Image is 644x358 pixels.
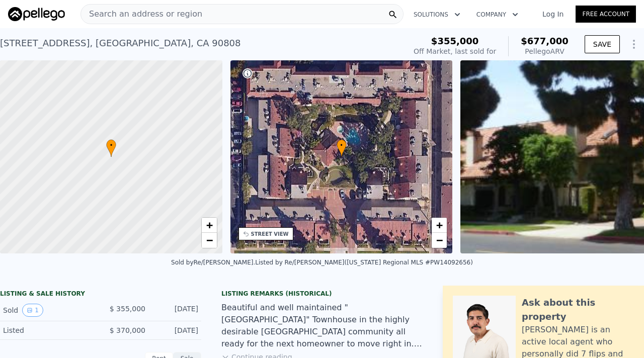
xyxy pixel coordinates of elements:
[153,325,198,335] div: [DATE]
[202,218,217,233] a: Zoom in
[337,141,347,150] span: •
[153,304,198,317] div: [DATE]
[106,141,116,150] span: •
[431,36,479,46] span: $355,000
[110,326,145,334] span: $ 370,000
[221,302,423,350] div: Beautiful and well maintained "[GEOGRAPHIC_DATA]" Townhouse in the highly desirable [GEOGRAPHIC_D...
[106,139,116,157] div: •
[530,9,576,19] a: Log In
[255,259,473,266] div: Listed by Re/[PERSON_NAME] ([US_STATE] Regional MLS #PW14092656)
[171,259,255,266] div: Sold by Re/[PERSON_NAME] .
[585,35,620,53] button: SAVE
[3,325,93,335] div: Listed
[110,305,145,313] span: $ 355,000
[22,304,43,317] button: View historical data
[337,139,347,157] div: •
[436,234,443,246] span: −
[406,6,468,24] button: Solutions
[521,36,569,46] span: $677,000
[414,46,496,56] div: Off Market, last sold for
[202,233,217,248] a: Zoom out
[624,34,644,54] button: Show Options
[521,46,569,56] div: Pellego ARV
[436,219,443,231] span: +
[8,7,65,21] img: Pellego
[468,6,526,24] button: Company
[206,219,212,231] span: +
[221,290,423,298] div: Listing Remarks (Historical)
[576,6,636,23] a: Free Account
[206,234,212,246] span: −
[251,230,289,238] div: STREET VIEW
[522,296,634,324] div: Ask about this property
[432,218,447,233] a: Zoom in
[81,8,202,20] span: Search an address or region
[432,233,447,248] a: Zoom out
[3,304,93,317] div: Sold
